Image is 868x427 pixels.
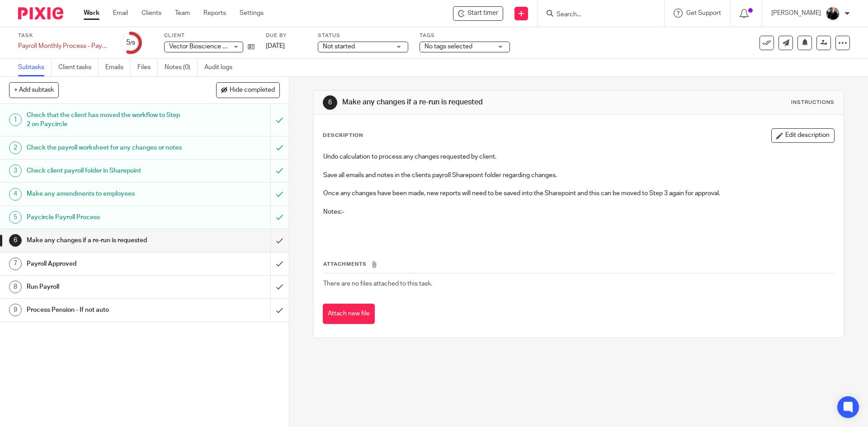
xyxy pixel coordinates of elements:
p: Once any changes have been made, new reports will need to be saved into the Sharepoint and this c... [323,189,834,198]
h1: Make any changes if a re-run is requested [342,98,598,107]
a: Settings [240,9,264,18]
a: Notes (0) [165,59,198,76]
h1: Make any changes if a re-run is requested [27,234,183,247]
span: Attachments [323,262,367,267]
label: Task [18,32,108,39]
input: Search [556,11,637,19]
div: 8 [9,281,22,293]
div: 3 [9,164,22,177]
h1: Check client payroll folder in Sharepoint [27,164,183,178]
span: No tags selected [425,43,472,50]
button: Hide completed [216,82,280,98]
a: Emails [105,59,131,76]
a: Email [113,9,128,18]
p: Undo calculation to process any changes requested by client. [323,152,834,161]
h1: Process Pension - If not auto [27,303,183,317]
a: Subtasks [18,59,52,76]
h1: Paycircle Payroll Process [27,211,183,224]
a: Team [175,9,190,18]
button: Attach new file [323,304,375,324]
button: + Add subtask [9,82,59,98]
div: Vector Bioscience Cambridge Ltd - Payroll Monthly Process - Paycircle [453,6,503,21]
div: 2 [9,141,22,154]
div: Payroll Monthly Process - Paycircle [18,42,108,51]
label: Status [318,32,408,39]
h1: Make any amendments to employees [27,187,183,201]
a: Audit logs [204,59,239,76]
div: 6 [9,234,22,247]
span: [DATE] [266,43,285,49]
p: Save all emails and notes in the clients payroll Sharepoint folder regarding changes. [323,171,834,180]
div: 7 [9,258,22,270]
label: Client [164,32,255,39]
h1: Check that the client has moved the workflow to Step 2 on Paycircle [27,108,183,131]
a: Work [84,9,99,18]
div: 9 [9,304,22,316]
span: There are no files attached to this task. [323,281,432,287]
span: Get Support [686,10,721,16]
p: [PERSON_NAME] [771,9,821,18]
img: Pixie [18,7,63,19]
button: Edit description [771,128,835,143]
p: Notes:- [323,207,834,216]
span: Vector Bioscience Cambridge Ltd [169,43,264,50]
div: 4 [9,188,22,201]
a: Reports [203,9,226,18]
a: Clients [142,9,161,18]
div: Instructions [791,99,835,106]
small: /9 [130,41,135,46]
span: Not started [323,43,355,50]
h1: Run Payroll [27,280,183,294]
img: nicky-partington.jpg [826,6,840,21]
p: Description [323,132,363,139]
div: 6 [323,95,337,110]
a: Files [137,59,158,76]
a: Client tasks [58,59,99,76]
h1: Check the payroll worksheet for any changes or notes [27,141,183,155]
label: Tags [420,32,510,39]
span: Hide completed [230,87,275,94]
div: 5 [9,211,22,224]
div: 5 [126,38,135,48]
h1: Payroll Approved [27,257,183,271]
span: Start timer [467,9,498,18]
label: Due by [266,32,307,39]
div: 1 [9,113,22,126]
